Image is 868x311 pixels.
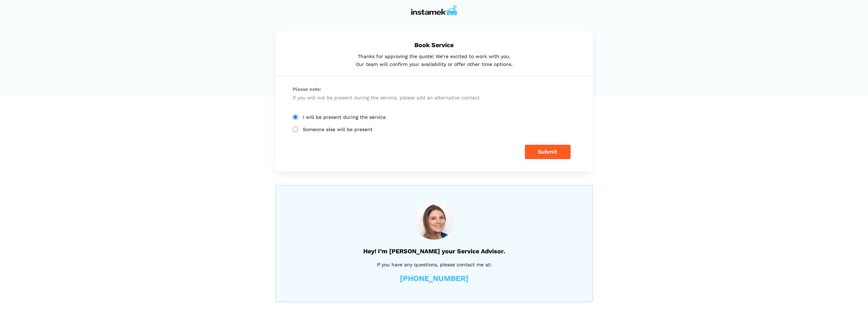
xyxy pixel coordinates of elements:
[293,85,576,94] span: Please note:
[293,261,575,268] p: If you have any questions, please contact me at:
[293,114,298,120] input: I will be present during the service
[293,248,575,255] h5: Hey! I’m [PERSON_NAME] your Service Advisor.
[293,114,576,120] label: I will be present during the service
[293,53,576,68] p: Thanks for approving the quote! We’re excited to work with you. Our team will confirm your availa...
[525,145,571,159] button: Submit
[293,85,576,102] p: If you will not be present during the service, please add an alternative contact
[293,127,576,132] label: Someone else will be present
[293,127,298,132] input: Someone else will be present
[293,41,576,48] h5: Book Service
[400,275,469,282] a: [PHONE_NUMBER]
